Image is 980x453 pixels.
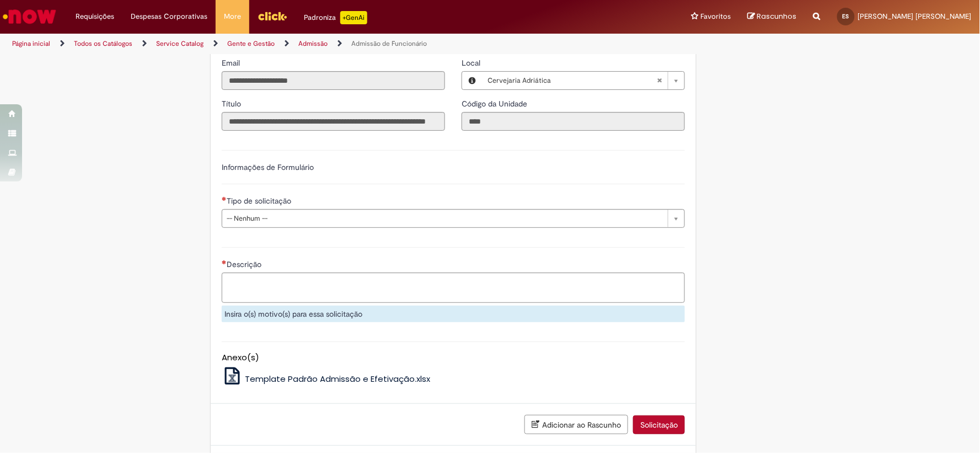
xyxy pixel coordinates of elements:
label: Somente leitura - Email [222,57,242,68]
a: Admissão [298,39,328,48]
label: Informações de Formulário [222,162,314,172]
span: Local [462,58,483,68]
span: Cervejaria Adriática [488,72,657,89]
label: Somente leitura - Código da Unidade [462,98,529,109]
input: Código da Unidade [462,112,685,131]
span: Somente leitura - Código da Unidade [462,99,529,109]
div: Padroniza [304,11,367,24]
input: Email [222,71,445,90]
a: Admissão de Funcionário [351,39,427,48]
span: Despesas Corporativas [131,11,207,22]
span: ES [843,13,849,20]
a: Cervejaria AdriáticaLimpar campo Local [482,72,684,89]
a: Todos os Catálogos [74,39,132,48]
a: Service Catalog [156,39,204,48]
span: Descrição [227,259,264,269]
button: Local, Visualizar este registro Cervejaria Adriática [462,72,482,89]
img: ServiceNow [1,6,58,28]
div: Insira o(s) motivo(s) para essa solicitação [222,306,685,322]
a: Template Padrão Admissão e Efetivação.xlsx [222,373,430,385]
span: Tipo de solicitação [227,196,293,206]
a: Rascunhos [748,12,797,22]
textarea: Descrição [222,273,685,302]
span: Requisições [76,11,114,22]
span: Rascunhos [757,11,797,22]
button: Solicitação [633,415,685,434]
span: -- Nenhum -- [227,210,662,227]
label: Somente leitura - Título [222,98,243,109]
span: Necessários [222,196,227,201]
input: Título [222,112,445,131]
span: Favoritos [701,11,731,22]
h5: Anexo(s) [222,353,685,363]
span: Necessários [222,260,227,264]
span: More [224,11,241,22]
a: Gente e Gestão [227,39,275,48]
ul: Trilhas de página [8,34,645,54]
img: click_logo_yellow_360x200.png [258,8,287,24]
p: +GenAi [340,11,367,24]
abbr: Limpar campo Local [651,72,668,89]
a: Página inicial [12,39,50,48]
span: [PERSON_NAME] [PERSON_NAME] [858,12,972,21]
span: Template Padrão Admissão e Efetivação.xlsx [245,373,430,385]
button: Adicionar ao Rascunho [524,415,628,434]
span: Somente leitura - Título [222,99,243,109]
